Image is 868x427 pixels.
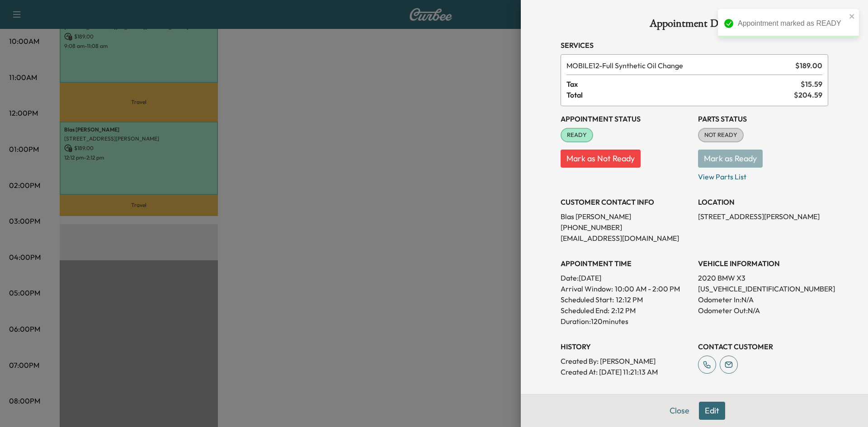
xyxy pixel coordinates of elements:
span: Total [566,89,794,100]
p: [EMAIL_ADDRESS][DOMAIN_NAME] [561,233,691,244]
p: View Parts List [698,168,828,182]
h3: VEHICLE INFORMATION [698,258,828,269]
p: Odometer Out: N/A [698,305,828,316]
h3: CUSTOMER CONTACT INFO [561,197,691,207]
h1: Appointment Details [561,18,828,33]
span: 10:00 AM - 2:00 PM [615,283,680,294]
button: close [849,13,855,20]
p: 2:12 PM [611,305,636,316]
p: Odometer In: N/A [698,294,828,305]
h3: History [561,341,691,352]
span: $ 15.59 [801,79,822,89]
button: Edit [699,402,725,420]
p: Arrival Window: [561,283,691,294]
h3: NOTES [561,392,828,403]
span: READY [561,131,592,140]
p: [STREET_ADDRESS][PERSON_NAME] [698,211,828,222]
p: Created By : [PERSON_NAME] [561,356,691,366]
span: NOT READY [699,131,743,140]
h3: Parts Status [698,113,828,124]
div: Appointment marked as READY [738,18,846,29]
p: 12:12 PM [616,294,643,305]
p: Duration: 120 minutes [561,316,691,327]
h3: APPOINTMENT TIME [561,258,691,269]
h3: Services [561,40,828,51]
h3: Appointment Status [561,113,691,124]
p: Date: [DATE] [561,272,691,283]
span: Full Synthetic Oil Change [566,60,792,71]
p: [US_VEHICLE_IDENTIFICATION_NUMBER] [698,283,828,294]
span: $ 204.59 [794,89,822,100]
button: Close [664,402,695,420]
span: Tax [566,79,801,89]
h3: CONTACT CUSTOMER [698,341,828,352]
p: 2020 BMW X3 [698,272,828,283]
button: Mark as Not Ready [561,150,641,168]
span: $ 189.00 [795,60,822,71]
p: Scheduled Start: [561,294,614,305]
h3: LOCATION [698,197,828,207]
p: Scheduled End: [561,305,609,316]
p: [PHONE_NUMBER] [561,222,691,233]
p: Blas [PERSON_NAME] [561,211,691,222]
p: Created At : [DATE] 11:21:13 AM [561,366,691,377]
